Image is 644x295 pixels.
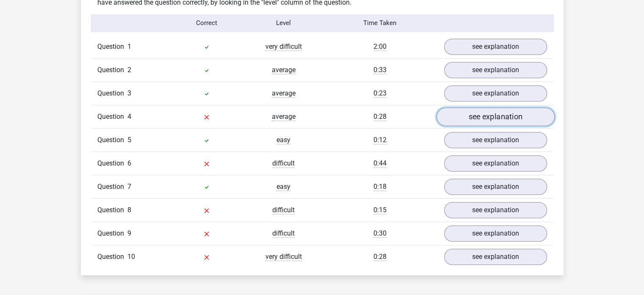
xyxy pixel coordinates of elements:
span: 0:28 [373,253,387,261]
span: difficult [272,159,295,168]
span: average [272,112,296,121]
span: 0:18 [373,183,387,191]
a: see explanation [444,249,547,265]
a: see explanation [444,225,547,242]
span: 0:23 [373,89,387,98]
span: Question [97,88,127,98]
div: Level [245,18,322,28]
span: 0:44 [373,159,387,168]
span: very difficult [265,42,302,51]
span: Question [97,205,127,215]
span: 0:12 [373,136,387,144]
span: 0:33 [373,66,387,74]
span: easy [276,136,290,144]
span: average [272,66,296,74]
span: 5 [127,136,131,144]
span: Question [97,112,127,122]
div: Time Taken [322,18,437,28]
span: very difficult [265,253,302,261]
span: 0:15 [373,206,387,214]
a: see explanation [444,39,547,55]
span: Question [97,228,127,239]
span: Question [97,135,127,145]
a: see explanation [444,179,547,195]
span: 2 [127,66,131,74]
span: easy [276,183,290,191]
a: see explanation [444,132,547,148]
a: see explanation [444,62,547,78]
span: Question [97,182,127,192]
a: see explanation [444,155,547,171]
span: difficult [272,206,295,214]
span: 0:28 [373,112,387,121]
span: 7 [127,183,131,191]
span: 0:30 [373,229,387,238]
span: Question [97,42,127,52]
span: 9 [127,229,131,237]
div: Correct [168,18,245,28]
a: see explanation [444,202,547,218]
span: 4 [127,112,131,121]
span: 1 [127,42,131,51]
span: Question [97,252,127,262]
a: see explanation [436,107,554,126]
span: 6 [127,159,131,167]
a: see explanation [444,85,547,101]
span: 8 [127,206,131,214]
span: difficult [272,229,295,238]
span: average [272,89,296,98]
span: Question [97,158,127,169]
span: 2:00 [373,42,387,51]
span: 3 [127,89,131,97]
span: Question [97,65,127,75]
span: 10 [127,253,135,261]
